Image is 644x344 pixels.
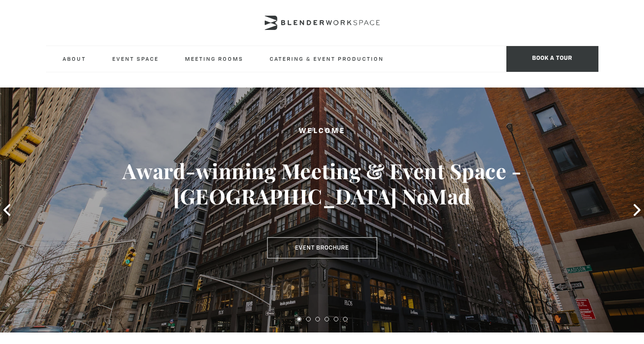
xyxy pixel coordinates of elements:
[262,46,391,71] a: Catering & Event Production
[32,158,612,210] h3: Award-winning Meeting & Event Space - [GEOGRAPHIC_DATA] NoMad
[55,46,93,71] a: About
[178,46,251,71] a: Meeting Rooms
[506,46,598,72] span: Book a tour
[105,46,166,71] a: Event Space
[267,237,377,258] a: Event Brochure
[32,126,612,137] h2: Welcome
